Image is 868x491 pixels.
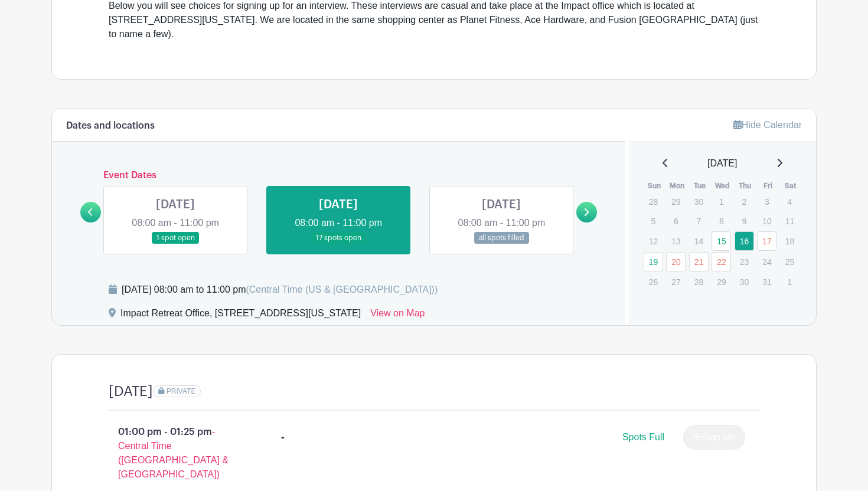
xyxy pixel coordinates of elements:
[735,273,754,291] p: 30
[666,212,686,230] p: 6
[735,231,754,251] a: 16
[281,430,285,444] div: -
[780,232,800,250] p: 18
[780,273,800,291] p: 1
[712,212,731,230] p: 8
[644,212,663,230] p: 5
[122,283,438,297] div: [DATE] 08:00 am to 11:00 pm
[689,252,709,271] a: 21
[644,192,663,211] p: 28
[666,232,686,250] p: 13
[689,273,709,291] p: 28
[712,231,731,251] a: 15
[622,432,664,442] span: Spots Full
[167,387,196,395] span: PRIVATE
[689,232,709,250] p: 14
[712,192,731,211] p: 1
[666,252,686,271] a: 20
[644,252,663,271] a: 19
[666,273,686,291] p: 27
[644,232,663,250] p: 12
[757,192,776,211] p: 3
[757,253,776,271] p: 24
[689,212,709,230] p: 7
[644,273,663,291] p: 26
[109,383,153,400] h4: [DATE]
[757,212,776,230] p: 10
[733,120,802,130] a: Hide Calendar
[66,120,155,132] h6: Dates and locations
[757,231,776,251] a: 17
[712,273,731,291] p: 29
[780,192,800,211] p: 4
[101,170,576,181] h6: Event Dates
[735,212,754,230] p: 9
[688,180,712,192] th: Tue
[118,427,229,479] span: - Central Time ([GEOGRAPHIC_DATA] & [GEOGRAPHIC_DATA])
[643,180,666,192] th: Sun
[756,180,779,192] th: Fri
[689,192,709,211] p: 30
[757,273,776,291] p: 31
[665,180,688,192] th: Mon
[246,284,438,294] span: (Central Time (US & [GEOGRAPHIC_DATA]))
[707,156,737,171] span: [DATE]
[120,306,361,325] div: Impact Retreat Office, [STREET_ADDRESS][US_STATE]
[780,212,800,230] p: 11
[712,252,731,271] a: 22
[666,192,686,211] p: 29
[90,420,262,486] p: 01:00 pm - 01:25 pm
[711,180,734,192] th: Wed
[735,253,754,271] p: 23
[780,253,800,271] p: 25
[735,192,754,211] p: 2
[370,306,425,325] a: View on Map
[779,180,802,192] th: Sat
[734,180,757,192] th: Thu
